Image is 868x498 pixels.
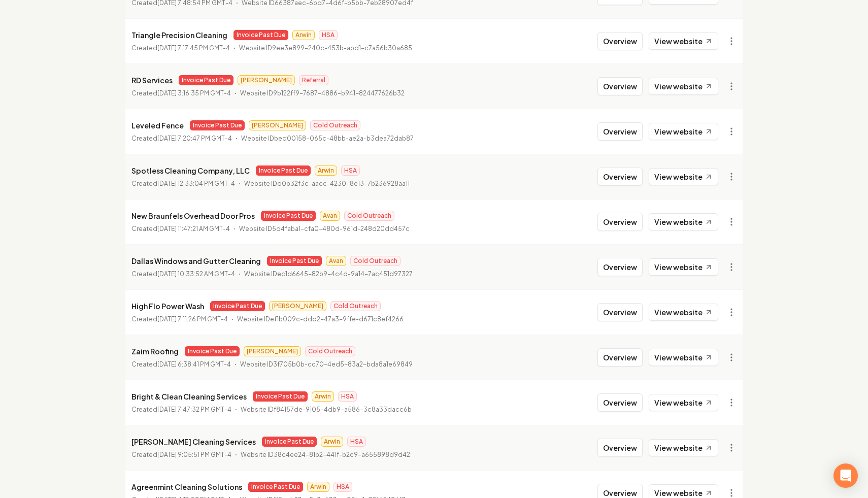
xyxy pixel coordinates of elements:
span: Invoice Past Due [248,482,303,492]
p: Bright & Clean Cleaning Services [131,390,247,403]
p: Created [131,134,232,144]
span: Referral [299,75,328,85]
a: View website [649,32,718,50]
p: Leveled Fence [131,119,184,131]
span: Arwin [312,391,334,402]
span: Invoice Past Due [185,346,240,356]
span: Invoice Past Due [233,30,288,40]
p: RD Services [131,74,173,86]
p: Created [131,314,228,324]
span: Invoice Past Due [267,256,322,266]
a: View website [649,394,718,411]
p: Created [131,359,231,370]
p: New Braunfels Overhead Door Pros [131,210,255,222]
button: Overview [597,168,643,186]
p: Website ID 38c4ee24-81b2-441f-b2c9-a655898d9d42 [241,450,410,460]
a: View website [649,258,718,276]
p: Website ID bed00158-065c-48bb-ae2a-b3dea72dab87 [241,134,414,144]
span: Cold Outreach [305,346,355,356]
span: Cold Outreach [310,120,360,130]
span: HSA [341,165,360,176]
span: HSA [338,391,357,402]
span: Avan [320,211,340,221]
p: Website ID 9b122ff9-7687-4886-b941-824477626b32 [240,88,405,98]
span: Cold Outreach [344,211,394,221]
span: Invoice Past Due [190,120,245,130]
a: View website [649,304,718,321]
a: View website [649,168,718,185]
button: Overview [597,77,643,95]
p: Spotless Cleaning Company, LLC [131,164,250,177]
button: Overview [597,213,643,231]
span: Arwin [315,165,337,176]
span: [PERSON_NAME] [249,120,306,130]
span: Cold Outreach [330,301,381,311]
span: Arwin [292,30,315,40]
span: Invoice Past Due [262,437,317,447]
time: [DATE] 7:20:47 PM GMT-4 [157,135,232,142]
time: [DATE] 9:05:51 PM GMT-4 [157,451,231,458]
button: Overview [597,348,643,367]
p: Website ID d0b32f3c-aacc-4230-8e13-7b236928aa11 [244,179,410,189]
time: [DATE] 11:47:21 AM GMT-4 [157,225,230,233]
p: Created [131,43,230,53]
time: [DATE] 6:38:41 PM GMT-4 [157,360,231,368]
p: High Flo Power Wash [131,300,204,312]
button: Overview [597,439,643,457]
p: Zaim Roofing [131,345,179,357]
time: [DATE] 7:47:32 PM GMT-4 [157,406,231,413]
span: [PERSON_NAME] [269,301,326,311]
p: Created [131,405,231,415]
span: Invoice Past Due [256,165,311,176]
p: Website ID ef1b009c-ddd2-47a3-9ffe-d671c8ef4266 [237,314,404,324]
span: Cold Outreach [350,256,400,266]
span: Invoice Past Due [261,211,316,221]
span: Arwin [321,437,343,447]
span: [PERSON_NAME] [238,75,295,85]
time: [DATE] 7:11:26 PM GMT-4 [157,315,228,323]
a: View website [649,213,718,230]
time: [DATE] 3:16:35 PM GMT-4 [157,89,231,97]
p: Website ID ec1d6645-82b9-4c4d-9a14-7ac451d97327 [244,269,413,279]
a: View website [649,439,718,456]
span: Invoice Past Due [253,391,308,402]
p: Agreenmint Cleaning Solutions [131,481,242,493]
p: Created [131,179,235,189]
span: HSA [347,437,366,447]
p: Created [131,450,231,460]
span: HSA [333,482,352,492]
p: Created [131,88,231,98]
span: Avan [326,256,346,266]
span: HSA [319,30,338,40]
time: [DATE] 12:33:04 PM GMT-4 [157,180,235,187]
p: Website ID 9ee3e899-240c-453b-abd1-c7a56b30a685 [239,43,412,53]
span: Arwin [307,482,329,492]
p: Created [131,269,235,279]
p: Triangle Precision Cleaning [131,29,227,41]
p: Dallas Windows and Gutter Cleaning [131,255,261,267]
button: Overview [597,303,643,321]
button: Overview [597,258,643,276]
button: Overview [597,32,643,50]
p: Website ID 3f705b0b-cc70-4ed5-83a2-bda8a1e69849 [240,359,413,370]
button: Overview [597,393,643,412]
p: Website ID f84157de-9105-4db9-a586-3c8a33dacc6b [241,405,412,415]
time: [DATE] 10:33:52 AM GMT-4 [157,270,235,278]
span: [PERSON_NAME] [244,346,301,356]
a: View website [649,349,718,366]
button: Overview [597,122,643,141]
time: [DATE] 7:17:45 PM GMT-4 [157,44,230,52]
p: Created [131,224,230,234]
div: Open Intercom Messenger [833,463,858,488]
span: Invoice Past Due [210,301,265,311]
a: View website [649,123,718,140]
span: Invoice Past Due [179,75,233,85]
p: [PERSON_NAME] Cleaning Services [131,436,256,448]
a: View website [649,78,718,95]
p: Website ID 5d4faba1-cfa0-480d-961d-248d20dd457c [239,224,410,234]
